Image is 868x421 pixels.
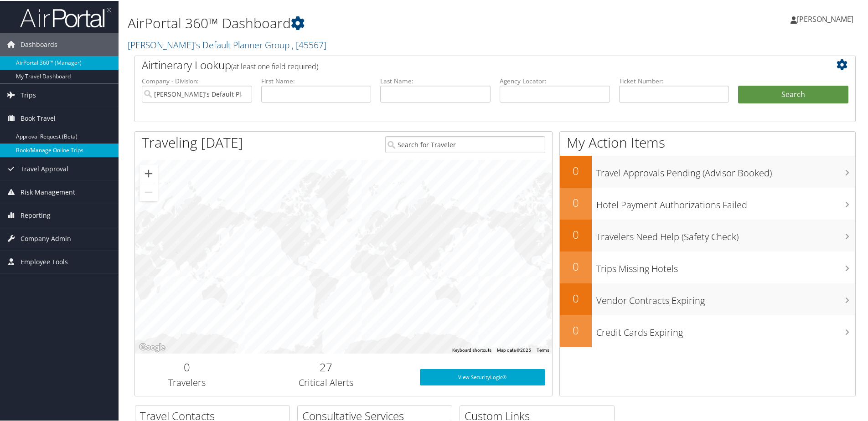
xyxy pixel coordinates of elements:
[560,162,592,178] h2: 0
[380,76,491,85] label: Last Name:
[142,375,232,388] h3: Travelers
[596,289,855,306] h3: Vendor Contracts Expiring
[139,182,158,200] button: Zoom out
[596,321,855,338] h3: Credit Cards Expiring
[246,375,406,388] h3: Critical Alerts
[560,322,592,337] h2: 0
[560,219,855,251] a: 0Travelers Need Help (Safety Check)
[21,32,57,55] span: Dashboards
[738,85,848,103] button: Search
[21,180,75,203] span: Risk Management
[560,290,592,305] h2: 0
[560,194,592,210] h2: 0
[560,258,592,273] h2: 0
[128,13,618,32] h1: AirPortal 360™ Dashboard
[560,226,592,241] h2: 0
[20,6,111,27] img: airportal-logo.png
[560,282,855,314] a: 0Vendor Contracts Expiring
[142,132,243,151] h1: Traveling [DATE]
[500,76,610,85] label: Agency Locator:
[537,347,549,352] a: Terms (opens in new tab)
[246,359,406,374] h2: 27
[139,164,158,182] button: Zoom in
[292,38,326,50] span: , [ 45567 ]
[21,226,71,249] span: Company Admin
[560,187,855,219] a: 0Hotel Payment Authorizations Failed
[596,257,855,274] h3: Trips Missing Hotels
[797,13,853,23] span: [PERSON_NAME]
[596,193,855,210] h3: Hotel Payment Authorizations Failed
[142,76,252,85] label: Company - Division:
[560,155,855,187] a: 0Travel Approvals Pending (Advisor Booked)
[137,341,167,353] img: Google
[560,251,855,282] a: 0Trips Missing Hotels
[560,132,855,151] h1: My Action Items
[21,106,56,129] span: Book Travel
[261,76,372,85] label: First Name:
[21,203,51,226] span: Reporting
[142,56,788,72] h2: Airtinerary Lookup
[21,83,36,106] span: Trips
[790,5,863,32] a: [PERSON_NAME]
[497,347,531,352] span: Map data ©2025
[452,346,491,353] button: Keyboard shortcuts
[231,61,318,71] span: (at least one field required)
[142,359,232,374] h2: 0
[420,368,545,385] a: View SecurityLogic®
[137,341,167,353] a: Open this area in Google Maps (opens a new window)
[596,225,855,242] h3: Travelers Need Help (Safety Check)
[21,157,68,180] span: Travel Approval
[385,135,545,152] input: Search for Traveler
[21,250,68,272] span: Employee Tools
[128,38,326,50] a: [PERSON_NAME]'s Default Planner Group
[560,314,855,346] a: 0Credit Cards Expiring
[619,76,729,85] label: Ticket Number:
[596,161,855,179] h3: Travel Approvals Pending (Advisor Booked)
